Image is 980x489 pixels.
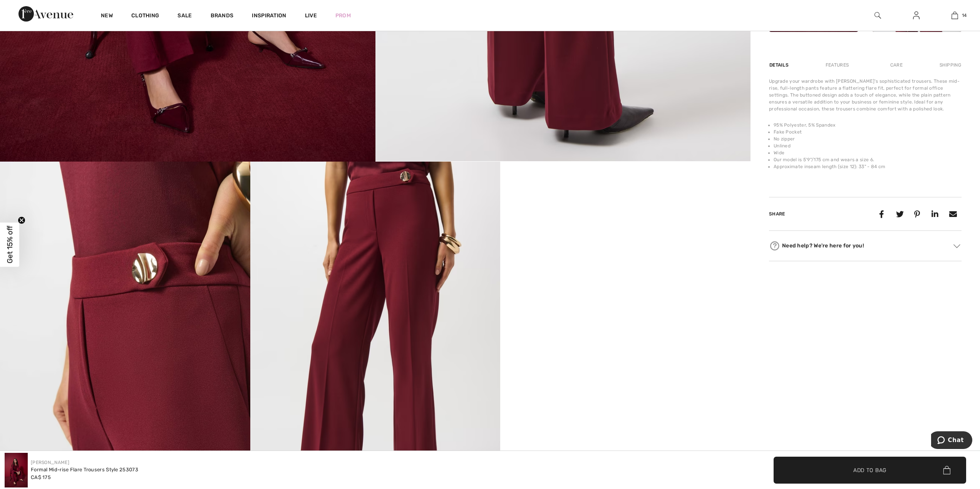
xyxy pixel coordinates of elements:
[101,12,113,20] a: New
[305,12,317,20] a: Live
[931,431,972,451] iframe: Opens a widget where you can chat to one of our agents
[907,11,926,20] a: Sign In
[774,457,966,484] button: Add to Bag
[131,12,159,20] a: Clothing
[18,216,25,224] button: Close teaser
[953,244,960,248] img: Arrow2.svg
[774,129,962,135] li: Fake Pocket
[769,78,962,112] div: Upgrade your wardrobe with [PERSON_NAME]'s sophisticated trousers. These mid-rise, full-length pa...
[962,12,967,19] span: 14
[31,474,51,480] span: CA$ 175
[500,162,750,287] video: Your browser does not support the video tag.
[5,453,28,487] img: Formal Mid-Rise Flare Trousers Style 253073
[774,156,962,163] li: Our model is 5'9"/175 cm and wears a size 6.
[943,466,950,474] img: Bag.svg
[774,142,962,149] li: Unlined
[769,58,791,72] div: Details
[769,211,785,217] span: Share
[853,466,886,474] span: Add to Bag
[31,460,69,465] a: [PERSON_NAME]
[952,11,958,20] img: My Bag
[769,240,962,252] div: Need help? We're here for you!
[252,12,286,20] span: Inspiration
[913,11,920,20] img: My Info
[31,466,138,474] div: Formal Mid-rise Flare Trousers Style 253073
[774,135,962,142] li: No zipper
[884,58,909,72] div: Care
[5,226,14,264] span: Get 15% off
[936,11,973,20] a: 14
[178,12,192,20] a: Sale
[774,163,962,170] li: Approximate inseam length (size 12): 33" - 84 cm
[18,6,73,22] img: 1ère Avenue
[774,122,962,129] li: 95% Polyester, 5% Spandex
[819,58,855,72] div: Features
[335,12,351,20] a: Prom
[874,11,881,20] img: search the website
[211,12,234,20] a: Brands
[774,149,962,156] li: Wide
[938,58,962,72] div: Shipping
